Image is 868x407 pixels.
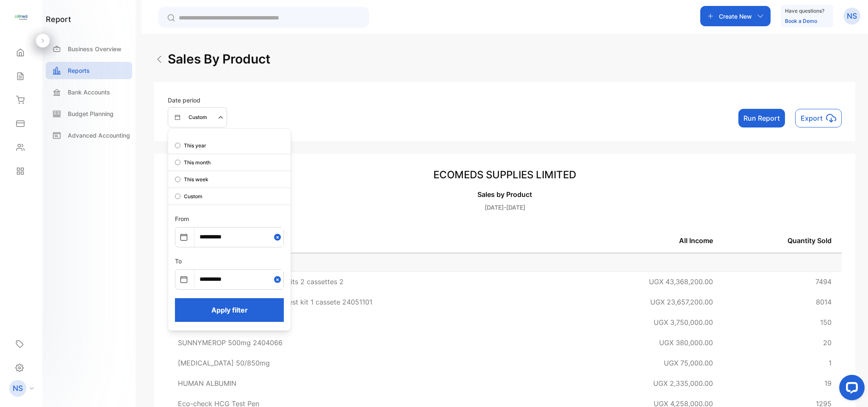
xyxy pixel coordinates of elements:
td: 7494 [723,271,842,292]
p: Custom [189,114,207,121]
button: Create New [700,6,771,26]
p: NS [847,11,857,22]
th: Quantity Sold [723,229,842,253]
span: UGX 75,000.00 [664,359,713,367]
p: This week [184,176,208,183]
button: Custom [168,107,227,127]
iframe: LiveChat chat widget [832,371,868,407]
td: 8014 [723,292,842,312]
p: Bank Accounts [68,88,110,97]
td: Eco-check [MEDICAL_DATA] self test kit 1 cassete 24051101 [168,292,563,312]
p: Business Overview [68,44,122,53]
button: Exporticon [795,109,842,127]
a: Advanced Accounting [46,127,132,144]
p: NS [13,383,23,394]
td: SUNNYMEROP 1gm 2404059 [168,312,563,332]
p: Date period [168,96,227,105]
button: NS [843,6,860,26]
p: Custom [184,193,202,200]
img: Arrow [154,54,164,64]
td: Eco-check [MEDICAL_DATA] test kits 2 cassettes 2 [168,271,563,292]
img: icon [826,113,836,123]
p: Advanced Accounting [68,131,130,140]
h2: sales by product [168,50,270,69]
span: UGX 23,657,200.00 [650,298,713,306]
span: UGX 3,750,000.00 [654,318,713,327]
td: 1 [723,353,842,373]
p: [DATE]-[DATE] [168,203,842,212]
img: logo [15,11,28,24]
th: All Income [563,229,724,253]
span: UGX 43,368,200.00 [649,277,713,286]
th: PRODUCT [168,229,563,253]
p: This year [184,142,206,150]
a: Book a Demo [785,18,817,24]
td: Product List [168,253,842,271]
span: UGX 2,335,000.00 [653,379,713,388]
td: [MEDICAL_DATA] 50/850mg [168,353,563,373]
label: To [175,257,182,265]
a: Budget Planning [46,105,132,122]
button: Close [274,227,283,246]
h1: report [46,14,71,25]
a: Business Overview [46,40,132,58]
td: 19 [723,373,842,393]
td: SUNNYMEROP 500mg 2404066 [168,332,563,353]
p: Sales by Product [168,189,842,199]
button: Close [274,270,283,289]
p: Have questions? [785,7,824,15]
p: Budget Planning [68,109,114,118]
a: Reports [46,62,132,79]
button: Run Report [738,109,785,127]
p: This month [184,159,211,166]
span: UGX 380,000.00 [659,338,713,347]
a: Bank Accounts [46,83,132,101]
td: HUMAN ALBUMIN [168,373,563,393]
p: Reports [68,66,90,75]
p: Export [801,113,823,123]
td: 20 [723,332,842,353]
td: 150 [723,312,842,332]
h3: ECOMEDS SUPPLIES LIMITED [168,167,842,183]
label: From [175,215,189,222]
button: Apply filter [175,298,284,322]
p: Create New [719,12,752,21]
